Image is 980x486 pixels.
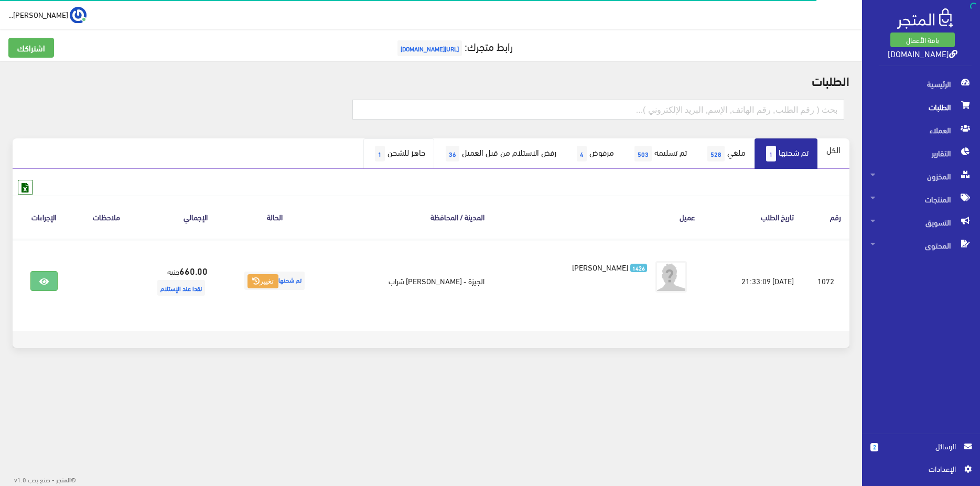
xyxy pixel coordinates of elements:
th: اﻹجمالي [137,195,216,239]
button: تغيير [247,274,278,289]
a: رفض الاستلام من قبل العميل36 [434,138,565,169]
span: الرسائل [887,440,956,452]
a: ... [PERSON_NAME]... [8,6,87,23]
th: المدينة / المحافظة [333,195,493,239]
a: جاهز للشحن1 [363,138,434,169]
th: عميل [493,195,704,239]
td: الجيزة - [PERSON_NAME] شراب [333,239,493,322]
a: [DOMAIN_NAME] [888,46,957,61]
th: تاريخ الطلب [704,195,802,239]
a: المخزون [862,165,980,188]
a: اشتراكك [8,38,54,58]
span: المحتوى [870,234,972,257]
span: المخزون [870,165,972,188]
div: © [4,472,76,486]
span: 503 [634,146,652,161]
a: باقة الأعمال [890,33,955,47]
img: ... [70,7,87,24]
a: تم شحنها1 [755,138,817,169]
a: العملاء [862,118,980,142]
a: 1426 [PERSON_NAME] [510,261,647,273]
h2: الطلبات [13,73,849,87]
img: . [897,8,953,29]
span: 1 [766,146,776,161]
span: الطلبات [870,95,972,118]
span: - صنع بحب v1.0 [14,473,55,485]
a: اﻹعدادات [870,463,972,480]
span: التقارير [870,142,972,165]
td: [DATE] 21:33:09 [704,239,802,322]
th: ملاحظات [75,195,137,239]
td: 1072 [802,239,850,322]
span: نقدا عند الإستلام [157,280,205,296]
a: رابط متجرك:[URL][DOMAIN_NAME] [395,36,513,56]
a: المحتوى [862,234,980,257]
a: الكل [817,138,849,160]
span: 2 [870,443,878,451]
a: المنتجات [862,188,980,211]
a: ملغي528 [696,138,755,169]
span: [PERSON_NAME] [572,260,628,274]
span: 1 [375,146,385,161]
img: avatar.png [655,261,687,293]
span: 36 [446,146,459,161]
span: [PERSON_NAME]... [8,8,68,21]
span: اﻹعدادات [879,463,955,474]
td: جنيه [137,239,216,322]
strong: المتجر [56,474,71,484]
span: 4 [577,146,587,161]
th: الحالة [216,195,333,239]
strong: 660.00 [179,264,208,277]
a: التقارير [862,142,980,165]
span: 1426 [630,264,648,273]
span: تم شحنها [244,272,305,290]
a: تم تسليمه503 [623,138,696,169]
th: الإجراءات [13,195,75,239]
a: 2 الرسائل [870,440,972,463]
span: الرئيسية [870,72,972,95]
span: 528 [707,146,725,161]
a: الطلبات [862,95,980,118]
a: الرئيسية [862,72,980,95]
a: مرفوض4 [565,138,623,169]
input: بحث ( رقم الطلب, رقم الهاتف, الإسم, البريد اﻹلكتروني )... [352,100,845,120]
span: المنتجات [870,188,972,211]
span: التسويق [870,211,972,234]
span: العملاء [870,118,972,142]
th: رقم [802,195,850,239]
span: [URL][DOMAIN_NAME] [397,40,462,56]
